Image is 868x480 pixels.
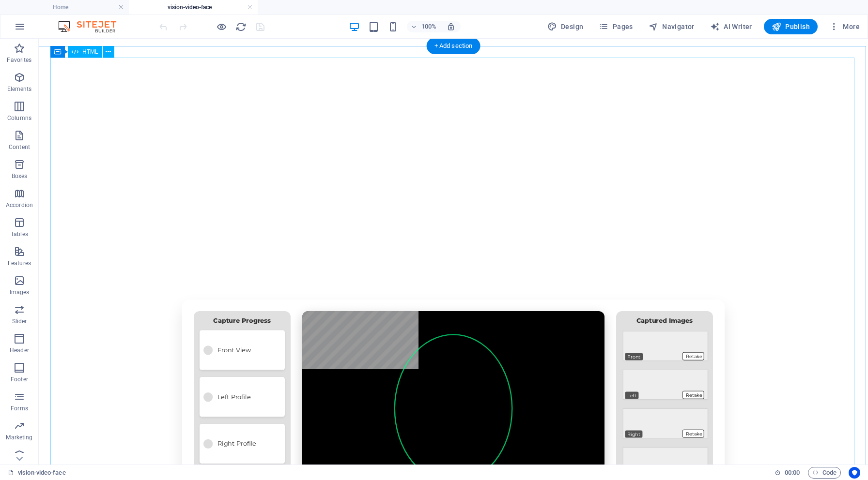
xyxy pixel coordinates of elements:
p: Boxes [12,172,28,180]
i: Reload page [235,21,247,32]
div: + Add section [427,38,480,54]
button: Design [543,19,588,34]
p: Header [10,346,29,354]
p: Forms [11,405,28,412]
p: Features [8,259,31,267]
i: On resize automatically adjust zoom level to fit chosen device. [447,22,455,31]
p: Elements [7,85,32,93]
img: Editor Logo [56,21,128,32]
button: Code [808,467,841,479]
span: More [829,22,860,31]
span: Pages [599,22,633,31]
span: AI Writer [710,22,752,31]
p: Images [10,288,30,296]
span: Publish [772,22,810,31]
p: Footer [11,375,28,383]
span: Design [547,22,584,31]
button: 100% [407,21,441,32]
span: Navigator [649,22,695,31]
p: Slider [12,317,27,325]
h4: vision-video-face [129,2,258,13]
button: Usercentrics [849,467,860,479]
p: Accordion [6,201,33,209]
a: Click to cancel selection. Double-click to open Pages [8,467,66,479]
span: 00 00 [785,467,800,479]
p: Columns [7,114,31,122]
h6: 100% [421,21,437,32]
button: Publish [764,19,818,34]
button: AI Writer [706,19,756,34]
p: Marketing [6,434,32,441]
span: Code [812,467,837,479]
button: reload [235,21,247,32]
button: More [825,19,864,34]
span: HTML [82,49,98,55]
p: Content [9,143,30,151]
p: Tables [11,230,28,238]
button: Pages [595,19,636,34]
p: Favorites [7,56,31,64]
span: : [791,469,793,476]
button: Navigator [645,19,698,34]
